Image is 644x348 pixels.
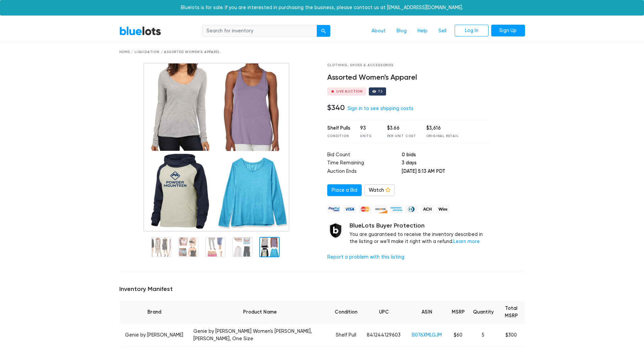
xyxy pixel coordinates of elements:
[361,301,406,324] th: UPC
[412,332,442,338] a: B076XMLGJM
[327,63,491,68] div: Clothing, Shoes & Accessories
[387,125,416,132] div: $3.66
[327,103,345,112] h4: $340
[327,205,341,213] img: paypal_credit-80455e56f6e1299e8d57f40c0dcee7b8cd4ae79b9eccbfc37e2480457ba36de9.png
[343,205,356,213] img: visa-79caf175f036a155110d1892330093d4c38f53c55c9ec9e2c3a54a56571784bb.png
[433,25,452,37] a: Sell
[119,324,190,347] td: Genie by [PERSON_NAME]
[448,301,469,324] th: MSRP
[331,324,361,347] td: Shelf Pull
[119,286,525,293] h5: Inventory Manifest
[491,25,525,37] a: Sign Up
[327,134,350,139] div: Condition
[469,301,498,324] th: Quantity
[498,301,525,324] th: Total MSRP
[405,205,419,213] img: diners_club-c48f30131b33b1bb0e5d0e2dbd43a8bea4cb12cb2961413e2f4250e06c020426.png
[350,222,491,245] div: You are guaranteed to receive the inventory described in the listing or we'll make it right with ...
[402,159,490,168] td: 3 days
[327,151,402,160] td: Bid Count
[389,205,403,213] img: american_express-ae2a9f97a040b4b41f6397f7637041a5861d5f99d0716c09922aba4e24c8547d.png
[348,106,413,111] a: Sign in to see shipping costs
[402,151,490,160] td: 0 bids
[189,301,331,324] th: Product Name
[331,301,361,324] th: Condition
[189,324,331,347] td: Genie by [PERSON_NAME] Women's [PERSON_NAME], [PERSON_NAME], One Size
[426,134,459,139] div: Original Retail
[358,205,372,213] img: mastercard-42073d1d8d11d6635de4c079ffdb20a4f30a903dc55d1612383a1b395dd17f39.png
[406,301,448,324] th: ASIN
[327,125,350,132] div: Shelf Pulls
[360,125,377,132] div: 93
[498,324,525,347] td: $300
[327,159,402,168] td: Time Remaining
[327,184,362,196] a: Place a Bid
[455,25,488,37] a: Log In
[366,25,391,37] a: About
[360,134,377,139] div: Units
[202,25,317,37] input: Search for inventory
[436,205,450,213] img: wire-908396882fe19aaaffefbd8e17b12f2f29708bd78693273c0e28e3a24408487f.png
[426,125,459,132] div: $3,616
[327,168,402,176] td: Auction Ends
[143,63,290,232] img: 98e762c8-a77a-4649-b9ce-29f41d3eb85d-1752709380.jpg
[350,222,491,230] h5: BlueLots Buyer Protection
[421,205,434,213] img: ach-b7992fed28a4f97f893c574229be66187b9afb3f1a8d16a4691d3d3140a8ab00.png
[378,90,383,93] div: 73
[391,25,412,37] a: Blog
[412,25,433,37] a: Help
[453,239,480,244] a: Learn more
[119,26,161,36] a: BlueLots
[364,184,395,196] a: Watch
[119,50,525,55] div: Home / Liquidation / Assorted Women's Apparel
[402,168,490,176] td: [DATE] 5:13 AM PDT
[374,205,387,213] img: discover-82be18ecfda2d062aad2762c1ca80e2d36a4073d45c9e0ffae68cd515fbd3d32.png
[387,134,416,139] div: Per Unit Cost
[448,324,469,347] td: $60
[336,90,363,93] div: Live Auction
[327,254,404,260] a: Report a problem with this listing
[327,73,491,82] h4: Assorted Women's Apparel
[327,222,344,239] img: buyer_protection_shield-3b65640a83011c7d3ede35a8e5a80bfdfaa6a97447f0071c1475b91a4b0b3d01.png
[361,324,406,347] td: 841244129603
[119,301,190,324] th: Brand
[469,324,498,347] td: 5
